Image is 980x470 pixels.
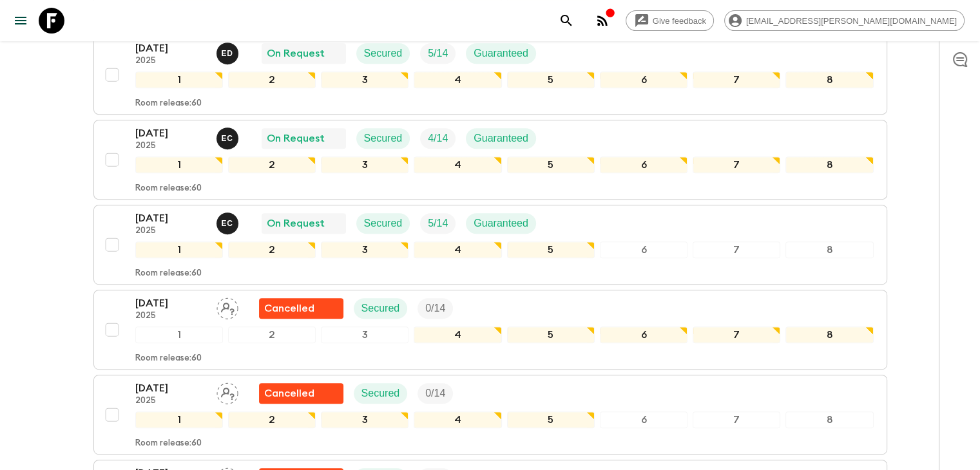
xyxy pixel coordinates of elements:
[507,241,595,258] div: 5
[693,326,780,343] div: 7
[420,213,456,234] div: Trip Fill
[425,386,445,401] p: 0 / 14
[356,213,410,234] div: Secured
[414,156,501,173] div: 4
[785,156,873,173] div: 8
[228,326,316,343] div: 2
[785,71,873,88] div: 8
[264,386,314,401] p: Cancelled
[364,216,403,231] p: Secured
[216,216,241,227] span: Eduardo Caravaca
[600,241,687,258] div: 6
[93,120,887,200] button: [DATE]2025Eduardo Caravaca On RequestSecuredTrip FillGuaranteed12345678Room release:60
[216,131,241,142] span: Eduardo Caravaca
[135,268,202,279] p: Room release: 60
[425,301,445,316] p: 0 / 14
[507,326,595,343] div: 5
[321,241,408,258] div: 3
[474,216,528,231] p: Guaranteed
[135,41,206,56] p: [DATE]
[135,156,223,173] div: 1
[693,71,780,88] div: 7
[418,383,453,404] div: Trip Fill
[228,411,316,428] div: 2
[135,211,206,226] p: [DATE]
[364,46,403,61] p: Secured
[428,216,448,231] p: 5 / 14
[321,326,408,343] div: 3
[600,71,687,88] div: 6
[135,71,223,88] div: 1
[259,298,343,319] div: Flash Pack cancellation
[507,71,595,88] div: 5
[222,218,233,229] p: E C
[135,183,202,194] p: Room release: 60
[428,46,448,61] p: 5 / 14
[267,216,325,231] p: On Request
[507,411,595,428] div: 5
[321,71,408,88] div: 3
[135,326,223,343] div: 1
[356,128,410,149] div: Secured
[135,141,206,151] p: 2025
[267,46,325,61] p: On Request
[216,386,238,397] span: Assign pack leader
[93,35,887,115] button: [DATE]2025Edwin Duarte RíosOn RequestSecuredTrip FillGuaranteed12345678Room release:60
[216,212,241,234] button: EC
[356,43,410,64] div: Secured
[93,205,887,285] button: [DATE]2025Eduardo Caravaca On RequestSecuredTrip FillGuaranteed12345678Room release:60
[553,8,579,33] button: search adventures
[626,10,714,31] a: Give feedback
[600,156,687,173] div: 6
[414,411,501,428] div: 4
[474,131,528,146] p: Guaranteed
[135,353,202,364] p: Room release: 60
[264,301,314,316] p: Cancelled
[428,131,448,146] p: 4 / 14
[135,126,206,141] p: [DATE]
[420,128,456,149] div: Trip Fill
[135,99,202,109] p: Room release: 60
[785,241,873,258] div: 8
[135,56,206,66] p: 2025
[267,131,325,146] p: On Request
[507,156,595,173] div: 5
[228,71,316,88] div: 2
[8,8,34,33] button: menu
[135,296,206,311] p: [DATE]
[364,131,403,146] p: Secured
[361,386,400,401] p: Secured
[222,48,233,59] p: E D
[414,71,501,88] div: 4
[361,301,400,316] p: Secured
[724,10,965,31] div: [EMAIL_ADDRESS][PERSON_NAME][DOMAIN_NAME]
[785,411,873,428] div: 8
[228,241,316,258] div: 2
[135,396,206,406] p: 2025
[474,46,528,61] p: Guaranteed
[259,383,343,404] div: Flash Pack cancellation
[135,311,206,321] p: 2025
[135,411,223,428] div: 1
[420,43,456,64] div: Trip Fill
[222,133,233,144] p: E C
[228,156,316,173] div: 2
[354,298,408,319] div: Secured
[600,326,687,343] div: 6
[216,127,241,149] button: EC
[216,301,238,312] span: Assign pack leader
[216,46,241,57] span: Edwin Duarte Ríos
[93,290,887,370] button: [DATE]2025Assign pack leaderFlash Pack cancellationSecuredTrip Fill12345678Room release:60
[321,411,408,428] div: 3
[135,226,206,236] p: 2025
[135,241,223,258] div: 1
[693,411,780,428] div: 7
[693,156,780,173] div: 7
[321,156,408,173] div: 3
[693,241,780,258] div: 7
[135,381,206,396] p: [DATE]
[354,383,408,404] div: Secured
[418,298,453,319] div: Trip Fill
[600,411,687,428] div: 6
[93,375,887,455] button: [DATE]2025Assign pack leaderFlash Pack cancellationSecuredTrip Fill12345678Room release:60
